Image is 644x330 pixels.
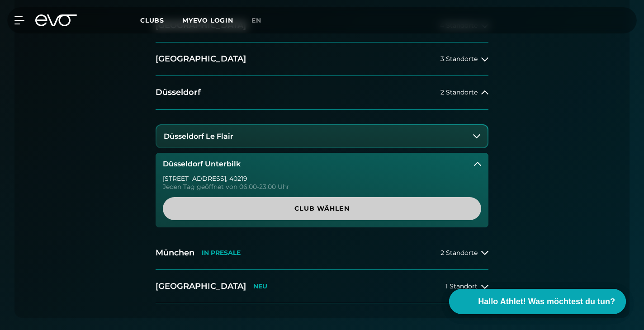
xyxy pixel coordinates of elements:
[440,56,478,62] span: 3 Standorte
[163,175,481,182] div: [STREET_ADDRESS] , 40219
[156,87,201,98] h2: Düsseldorf
[253,283,267,290] p: NEU
[251,15,272,26] a: en
[163,197,481,220] a: Club wählen
[445,283,478,290] span: 1 Standort
[449,289,626,314] button: Hallo Athlet! Was möchtest du tun?
[156,270,488,303] button: [GEOGRAPHIC_DATA]NEU1 Standort
[174,204,470,213] span: Club wählen
[156,125,488,148] button: Düsseldorf Le Flair
[478,296,615,308] span: Hallo Athlet! Was möchtest du tun?
[156,53,246,65] h2: [GEOGRAPHIC_DATA]
[156,281,246,292] h2: [GEOGRAPHIC_DATA]
[202,249,241,257] p: IN PRESALE
[163,184,481,190] div: Jeden Tag geöffnet von 06:00-23:00 Uhr
[156,247,194,259] h2: München
[440,89,478,96] span: 2 Standorte
[140,16,164,24] span: Clubs
[156,153,488,175] button: Düsseldorf Unterbilk
[440,250,478,256] span: 2 Standorte
[156,236,488,270] button: MünchenIN PRESALE2 Standorte
[182,16,233,24] a: MYEVO LOGIN
[251,16,261,24] span: en
[140,16,182,24] a: Clubs
[163,160,241,168] h3: Düsseldorf Unterbilk
[156,42,488,76] button: [GEOGRAPHIC_DATA]3 Standorte
[156,76,488,109] button: Düsseldorf2 Standorte
[164,132,233,141] h3: Düsseldorf Le Flair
